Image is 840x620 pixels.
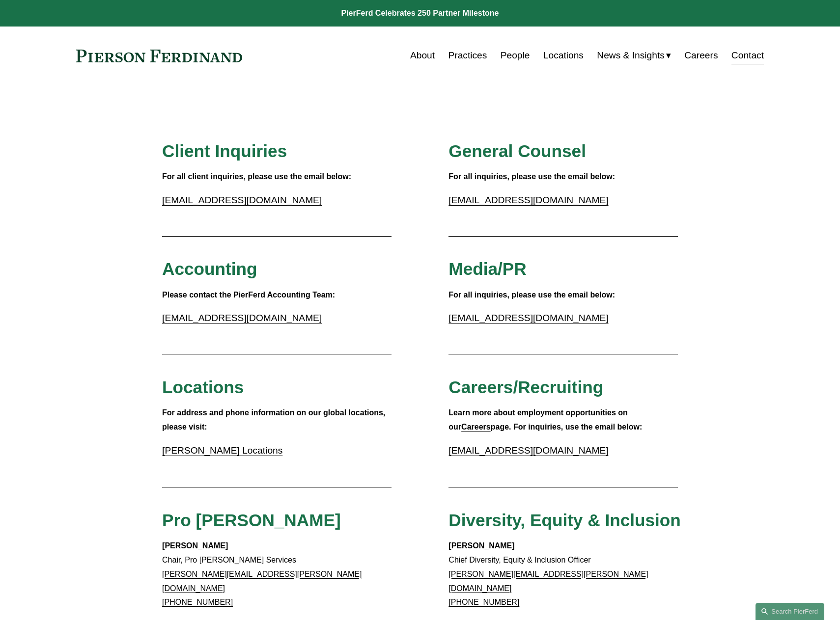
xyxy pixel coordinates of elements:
[410,46,435,65] a: About
[491,423,643,431] strong: page. For inquiries, use the email below:
[162,570,362,593] a: [PERSON_NAME][EMAIL_ADDRESS][PERSON_NAME][DOMAIN_NAME]
[162,541,228,550] strong: [PERSON_NAME]
[461,423,491,431] a: Careers
[448,539,678,610] p: Chief Diversity, Equity & Inclusion Officer
[731,46,764,65] a: Contact
[448,408,630,431] strong: Learn more about employment opportunities on our
[162,598,233,606] a: [PHONE_NUMBER]
[543,46,584,65] a: Locations
[448,46,487,65] a: Practices
[162,377,244,397] span: Locations
[448,511,681,530] span: Diversity, Equity & Inclusion
[162,445,282,456] a: [PERSON_NAME] Locations
[448,259,526,278] span: Media/PR
[448,195,608,205] a: [EMAIL_ADDRESS][DOMAIN_NAME]
[756,603,824,620] a: Search this site
[448,291,615,299] strong: For all inquiries, please use the email below:
[162,291,335,299] strong: Please contact the PierFerd Accounting Team:
[448,598,519,606] a: [PHONE_NUMBER]
[448,445,608,456] a: [EMAIL_ADDRESS][DOMAIN_NAME]
[162,313,322,323] a: [EMAIL_ADDRESS][DOMAIN_NAME]
[597,47,665,64] span: News & Insights
[448,141,586,161] span: General Counsel
[448,377,603,397] span: Careers/Recruiting
[162,259,257,278] span: Accounting
[448,313,608,323] a: [EMAIL_ADDRESS][DOMAIN_NAME]
[597,46,671,65] a: folder dropdown
[501,46,530,65] a: People
[162,511,341,530] span: Pro [PERSON_NAME]
[448,541,514,550] strong: [PERSON_NAME]
[448,172,615,181] strong: For all inquiries, please use the email below:
[162,172,351,181] strong: For all client inquiries, please use the email below:
[162,539,392,610] p: Chair, Pro [PERSON_NAME] Services
[162,195,322,205] a: [EMAIL_ADDRESS][DOMAIN_NAME]
[162,141,287,161] span: Client Inquiries
[684,46,718,65] a: Careers
[448,570,648,593] a: [PERSON_NAME][EMAIL_ADDRESS][PERSON_NAME][DOMAIN_NAME]
[162,408,388,431] strong: For address and phone information on our global locations, please visit:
